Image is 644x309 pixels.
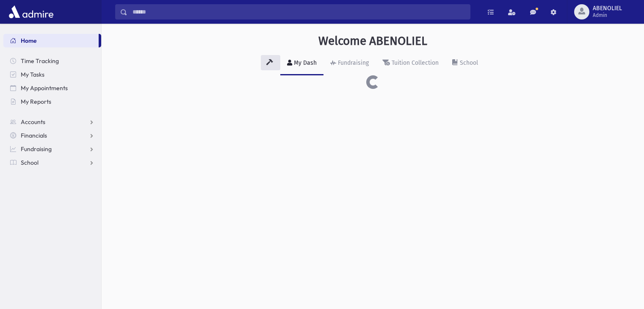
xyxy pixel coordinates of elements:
[336,59,369,66] div: Fundraising
[21,84,68,92] span: My Appointments
[7,3,55,20] img: AdmirePro
[318,34,427,48] h3: Welcome ABENOLIEL
[445,52,485,75] a: School
[3,95,101,108] a: My Reports
[3,54,101,68] a: Time Tracking
[21,118,45,126] span: Accounts
[21,159,39,166] span: School
[292,59,317,66] div: My Dash
[127,4,470,19] input: Search
[280,52,323,75] a: My Dash
[21,57,59,65] span: Time Tracking
[21,145,52,153] span: Fundraising
[3,68,101,81] a: My Tasks
[3,129,101,142] a: Financials
[323,52,376,75] a: Fundraising
[3,81,101,95] a: My Appointments
[3,142,101,156] a: Fundraising
[3,115,101,129] a: Accounts
[390,59,439,66] div: Tuition Collection
[3,156,101,169] a: School
[593,5,622,12] span: ABENOLIEL
[21,37,37,44] span: Home
[3,34,99,47] a: Home
[458,59,478,66] div: School
[593,12,622,19] span: Admin
[21,98,51,105] span: My Reports
[21,71,44,78] span: My Tasks
[21,132,47,139] span: Financials
[376,52,445,75] a: Tuition Collection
